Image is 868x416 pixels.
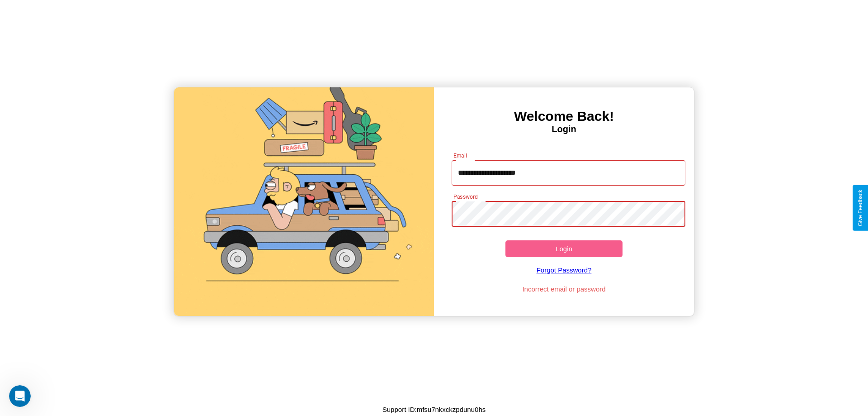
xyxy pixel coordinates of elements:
img: gif [174,87,434,316]
label: Password [453,193,477,201]
label: Email [453,152,467,159]
h3: Welcome Back! [434,109,694,124]
p: Incorrect email or password [447,283,681,295]
a: Forgot Password? [447,257,681,283]
button: Login [505,240,623,257]
h4: Login [434,124,694,134]
p: Support ID: mfsu7nkxckzpdunu0hs [382,403,486,416]
div: Give Feedback [857,190,863,226]
iframe: Intercom live chat [9,385,31,407]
